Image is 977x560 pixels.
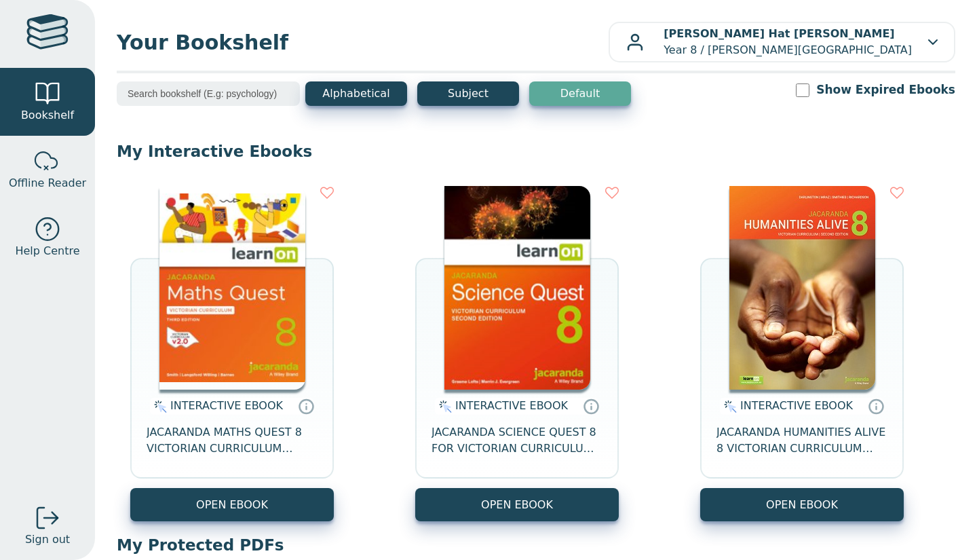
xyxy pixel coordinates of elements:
img: interactive.svg [435,398,452,415]
img: bee2d5d4-7b91-e911-a97e-0272d098c78b.jpg [729,186,875,390]
img: fffb2005-5288-ea11-a992-0272d098c78b.png [444,186,590,390]
button: [PERSON_NAME] Hat [PERSON_NAME]Year 8 / [PERSON_NAME][GEOGRAPHIC_DATA] [609,22,955,62]
span: JACARANDA HUMANITIES ALIVE 8 VICTORIAN CURRICULUM LEARNON EBOOK 2E [716,424,887,457]
button: Alphabetical [305,81,407,106]
button: Subject [417,81,519,106]
span: INTERACTIVE EBOOK [170,399,283,412]
p: My Protected PDFs [117,535,955,555]
span: Your Bookshelf [117,27,609,58]
img: c004558a-e884-43ec-b87a-da9408141e80.jpg [159,186,305,390]
label: Show Expired Ebooks [816,81,955,98]
span: JACARANDA MATHS QUEST 8 VICTORIAN CURRICULUM LEARNON EBOOK 3E [147,424,318,457]
button: OPEN EBOOK [700,488,904,521]
a: Interactive eBooks are accessed online via the publisher’s portal. They contain interactive resou... [298,398,314,414]
span: Sign out [25,531,70,548]
input: Search bookshelf (E.g: psychology) [117,81,300,106]
span: INTERACTIVE EBOOK [740,399,853,412]
span: INTERACTIVE EBOOK [455,399,568,412]
span: JACARANDA SCIENCE QUEST 8 FOR VICTORIAN CURRICULUM LEARNON 2E EBOOK [432,424,602,457]
a: Interactive eBooks are accessed online via the publisher’s portal. They contain interactive resou... [583,398,599,414]
button: Default [529,81,631,106]
span: Offline Reader [9,175,86,191]
p: My Interactive Ebooks [117,141,955,162]
img: interactive.svg [720,398,737,415]
p: Year 8 / [PERSON_NAME][GEOGRAPHIC_DATA] [664,26,912,58]
img: interactive.svg [150,398,167,415]
button: OPEN EBOOK [130,488,334,521]
a: Interactive eBooks are accessed online via the publisher’s portal. They contain interactive resou... [868,398,884,414]
span: Help Centre [15,243,79,259]
b: [PERSON_NAME] Hat [PERSON_NAME] [664,27,894,40]
button: OPEN EBOOK [415,488,619,521]
span: Bookshelf [21,107,74,124]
